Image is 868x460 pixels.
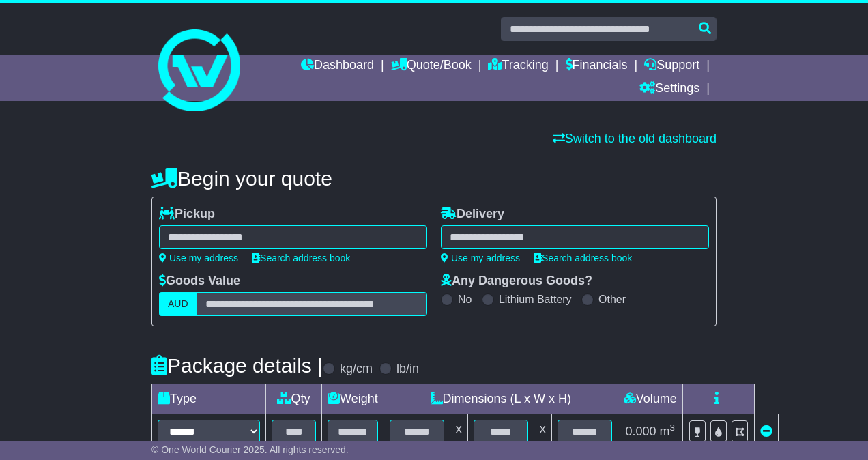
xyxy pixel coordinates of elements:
[553,132,717,145] a: Switch to the old dashboard
[488,55,548,78] a: Tracking
[639,78,699,101] a: Settings
[340,362,373,377] label: kg/cm
[266,384,322,414] td: Qty
[534,253,632,263] a: Search address book
[322,384,384,414] td: Weight
[396,362,419,377] label: lb/in
[151,167,717,190] h4: Begin your quote
[534,414,551,450] td: x
[159,292,197,316] label: AUD
[441,253,520,263] a: Use my address
[598,293,626,306] label: Other
[760,425,772,438] a: Remove this item
[450,414,467,450] td: x
[499,293,572,306] label: Lithium Battery
[151,354,323,377] h4: Package details |
[441,274,592,289] label: Any Dangerous Goods?
[660,425,676,438] span: m
[151,444,349,455] span: © One World Courier 2025. All rights reserved.
[159,274,240,289] label: Goods Value
[384,384,618,414] td: Dimensions (L x W x H)
[625,425,656,438] span: 0.000
[458,293,472,306] label: No
[566,55,628,78] a: Financials
[252,253,350,263] a: Search address book
[301,55,374,78] a: Dashboard
[618,384,682,414] td: Volume
[159,253,238,263] a: Use my address
[644,55,699,78] a: Support
[391,55,472,78] a: Quote/Book
[152,384,266,414] td: Type
[159,207,215,222] label: Pickup
[670,422,676,433] sup: 3
[441,207,504,222] label: Delivery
